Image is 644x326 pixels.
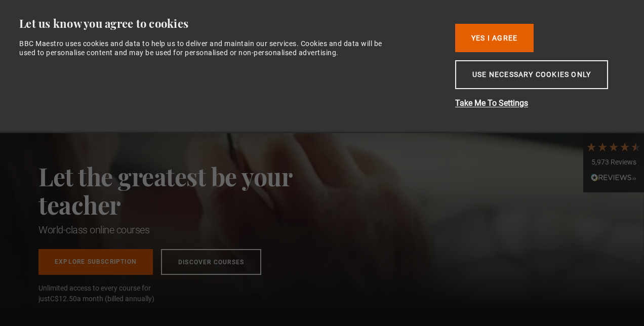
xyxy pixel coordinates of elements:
[19,16,439,31] div: Let us know you agree to cookies
[38,249,153,275] a: Explore Subscription
[38,223,337,237] h1: World-class online courses
[586,157,641,168] div: 5,973 Reviews
[455,60,608,89] button: Use necessary cookies only
[38,162,337,219] h2: Let the greatest be your teacher
[19,39,397,57] div: BBC Maestro uses cookies and data to help us to deliver and maintain our services. Cookies and da...
[586,141,641,152] div: 4.7 Stars
[455,97,617,109] button: Take Me To Settings
[455,24,534,52] button: Yes I Agree
[586,173,641,185] div: Read All Reviews
[583,134,644,192] div: 5,973 ReviewsRead All Reviews
[591,174,636,181] img: REVIEWS.io
[161,249,261,275] a: Discover Courses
